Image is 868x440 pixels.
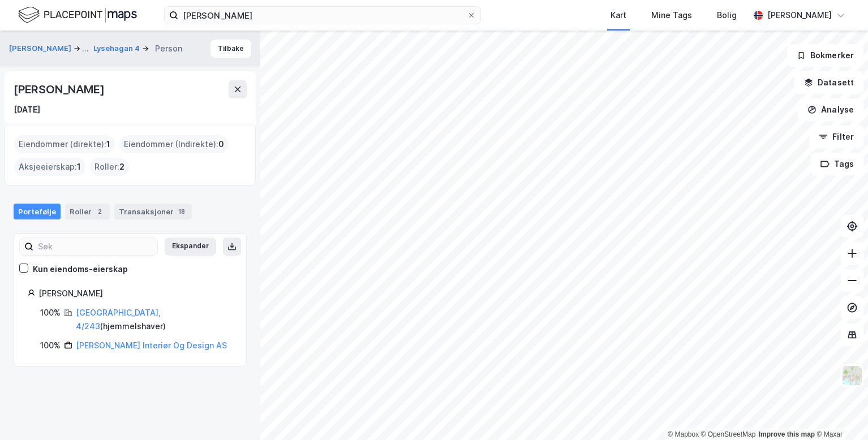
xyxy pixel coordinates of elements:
button: Tilbake [210,40,251,58]
div: Kontrollprogram for chat [811,386,868,440]
input: Søk på adresse, matrikkel, gårdeiere, leietakere eller personer [178,7,467,24]
button: Datasett [794,71,863,94]
div: 2 [94,206,105,217]
iframe: Chat Widget [811,386,868,440]
img: Z [841,365,863,386]
button: [PERSON_NAME] [9,42,74,55]
button: Filter [809,126,863,148]
button: Lysehagan 4 [93,43,142,54]
span: 1 [77,160,81,174]
a: [GEOGRAPHIC_DATA], 4/243 [76,308,161,331]
button: Tags [811,153,863,175]
button: Bokmerker [787,44,863,67]
div: Aksjeeierskap : [14,158,85,176]
div: [PERSON_NAME] [38,287,233,300]
img: logo.f888ab2527a4732fd821a326f86c7f29.svg [18,5,137,25]
div: Person [155,42,182,55]
div: Eiendommer (Indirekte) : [119,135,229,153]
div: [DATE] [14,103,40,117]
div: Roller [65,204,110,219]
div: ... [82,42,89,55]
div: Mine Tags [651,8,692,22]
a: Improve this map [759,430,815,438]
span: 2 [119,160,124,174]
div: Transaksjoner [114,204,192,219]
div: [PERSON_NAME] [767,8,832,22]
div: 100% [40,306,61,320]
button: Ekspander [165,238,216,256]
a: Mapbox [668,430,699,438]
button: Analyse [798,98,863,121]
span: 1 [106,137,110,151]
div: Portefølje [14,204,61,219]
div: Bolig [717,8,737,22]
div: Kart [611,8,626,22]
div: 100% [40,339,61,352]
a: OpenStreetMap [701,430,756,438]
span: 0 [218,137,224,151]
a: [PERSON_NAME] Interiør Og Design AS [76,340,227,350]
div: Eiendommer (direkte) : [14,135,115,153]
div: 18 [176,206,187,217]
div: Kun eiendoms-eierskap [33,262,128,276]
div: Roller : [90,158,129,176]
input: Søk [33,238,157,255]
div: ( hjemmelshaver ) [76,306,233,333]
div: [PERSON_NAME] [14,80,106,98]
